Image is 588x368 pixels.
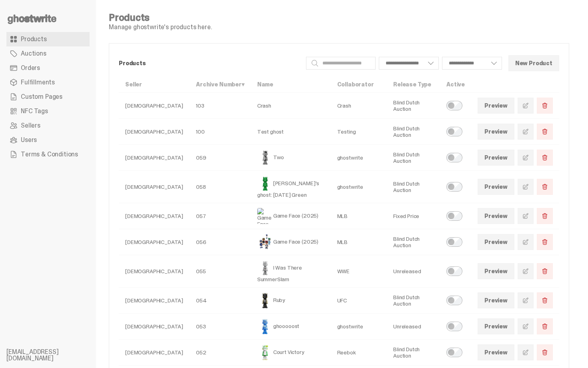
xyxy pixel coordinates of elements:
button: Delete Product [537,263,553,279]
button: Delete Product [537,124,553,140]
th: Name [251,76,331,93]
button: Delete Product [537,150,553,166]
td: [DEMOGRAPHIC_DATA] [119,119,190,145]
td: [DEMOGRAPHIC_DATA] [119,171,190,203]
td: Blind Dutch Auction [387,229,440,255]
td: Two [251,145,331,171]
a: Orders [6,61,90,75]
td: 056 [190,229,251,255]
td: Unreleased [387,255,440,288]
a: Preview [478,318,514,334]
a: Preview [478,98,514,114]
img: Court Victory [257,344,273,360]
td: [DEMOGRAPHIC_DATA] [119,255,190,288]
td: Testing [331,119,387,145]
td: Blind Dutch Auction [387,340,440,366]
a: Custom Pages [6,90,90,104]
td: 054 [190,288,251,314]
td: 057 [190,203,251,229]
p: Products [119,60,300,66]
td: Ruby [251,288,331,314]
td: [DEMOGRAPHIC_DATA] [119,229,190,255]
td: Reebok [331,340,387,366]
td: [DEMOGRAPHIC_DATA] [119,340,190,366]
td: Crash [251,93,331,119]
button: Delete Product [537,208,553,224]
td: 059 [190,145,251,171]
img: Game Face (2025) [257,234,273,250]
a: Sellers [6,118,90,133]
a: Fulfillments [6,75,90,90]
td: MLB [331,229,387,255]
th: Release Type [387,76,440,93]
p: Manage ghostwrite's products here. [109,24,212,30]
td: [DEMOGRAPHIC_DATA] [119,145,190,171]
img: ghooooost [257,318,273,334]
img: Game Face (2025) [257,208,273,224]
td: ghostwrite [331,145,387,171]
button: New Product [508,55,559,71]
a: Products [6,32,90,46]
img: Schrödinger's ghost: Sunday Green [257,176,273,192]
td: [PERSON_NAME]'s ghost: [DATE] Green [251,171,331,203]
td: Unreleased [387,314,440,340]
td: Blind Dutch Auction [387,119,440,145]
td: WWE [331,255,387,288]
a: Users [6,133,90,147]
a: Preview [478,150,514,166]
a: Preview [478,234,514,250]
a: Active [446,81,465,88]
td: 052 [190,340,251,366]
td: Test ghost [251,119,331,145]
td: [DEMOGRAPHIC_DATA] [119,314,190,340]
button: Delete Product [537,98,553,114]
td: Fixed Price [387,203,440,229]
td: I Was There SummerSlam [251,255,331,288]
td: Blind Dutch Auction [387,93,440,119]
a: Preview [478,208,514,224]
td: 103 [190,93,251,119]
td: Game Face (2025) [251,203,331,229]
button: Delete Product [537,292,553,308]
a: Preview [478,263,514,279]
td: 055 [190,255,251,288]
a: Preview [478,292,514,308]
th: Collaborator [331,76,387,93]
a: Archive Number▾ [196,81,244,88]
img: Ruby [257,292,273,308]
button: Delete Product [537,179,553,195]
td: 100 [190,119,251,145]
button: Delete Product [537,344,553,360]
td: ghostwrite [331,314,387,340]
h4: Products [109,13,212,22]
span: Auctions [21,50,46,57]
a: Preview [478,179,514,195]
a: NFC Tags [6,104,90,118]
span: Terms & Conditions [21,151,78,158]
a: Auctions [6,46,90,61]
span: Sellers [21,122,40,129]
span: ▾ [242,81,244,88]
img: I Was There SummerSlam [257,260,273,276]
td: Blind Dutch Auction [387,145,440,171]
a: Preview [478,344,514,360]
td: [DEMOGRAPHIC_DATA] [119,203,190,229]
td: MLB [331,203,387,229]
span: Orders [21,65,40,71]
button: Delete Product [537,234,553,250]
td: Game Face (2025) [251,229,331,255]
td: ghostwrite [331,171,387,203]
span: Custom Pages [21,94,62,100]
td: Blind Dutch Auction [387,288,440,314]
td: Court Victory [251,340,331,366]
img: Two [257,150,273,166]
td: [DEMOGRAPHIC_DATA] [119,288,190,314]
th: Seller [119,76,190,93]
span: NFC Tags [21,108,48,114]
td: 053 [190,314,251,340]
td: UFC [331,288,387,314]
li: [EMAIL_ADDRESS][DOMAIN_NAME] [6,349,102,362]
span: Products [21,36,47,42]
td: ghooooost [251,314,331,340]
a: Terms & Conditions [6,147,90,162]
